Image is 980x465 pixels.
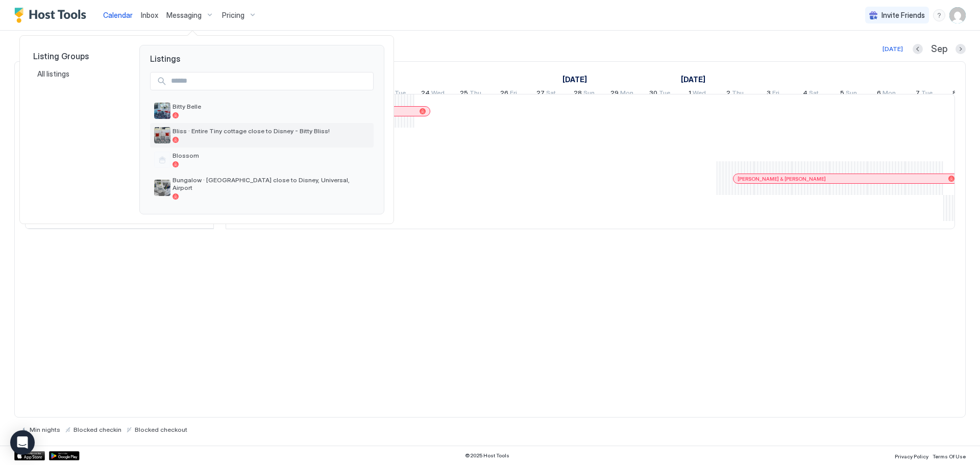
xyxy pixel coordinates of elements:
span: Bliss · Entire Tiny cottage close to Disney - Bitty Bliss! [173,127,370,135]
div: listing image [154,103,170,119]
span: Bungalow · [GEOGRAPHIC_DATA] close to Disney, Universal, Airport [173,176,370,191]
span: Listing Groups [33,51,123,61]
span: All listings [37,69,71,79]
div: Open Intercom Messenger [10,430,35,455]
input: Input Field [167,72,373,90]
div: listing image [154,180,170,196]
span: Listings [140,45,384,64]
div: listing image [154,127,170,143]
span: Blossom [173,152,370,159]
span: Bitty Belle [173,103,370,110]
